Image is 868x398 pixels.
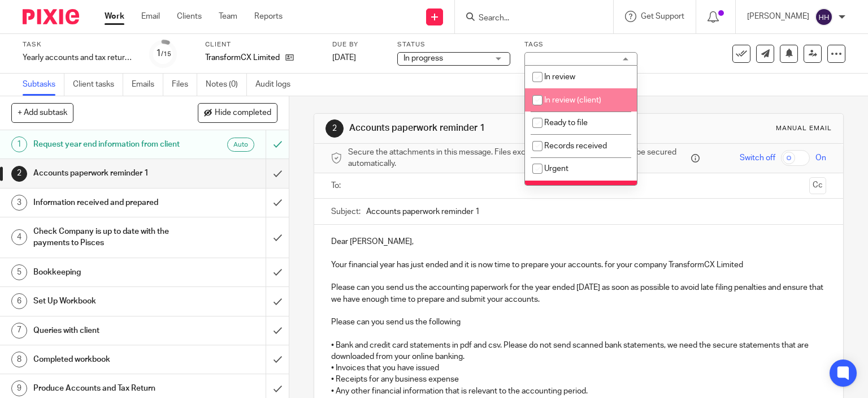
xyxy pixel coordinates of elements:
h1: Check Company is up to date with the payments to Pisces [33,223,181,252]
span: On [815,152,826,164]
span: Urgent [544,165,568,173]
span: Get Support [641,12,684,20]
a: Reports [254,11,283,22]
p: [PERSON_NAME] [747,11,809,22]
div: 9 [11,380,27,396]
p: Please can you send us the accounting paperwork for the year ended [DATE] as soon as possible to ... [331,282,827,305]
a: Audit logs [255,74,299,96]
div: 2 [11,166,27,182]
a: Email [141,11,160,22]
div: 6 [11,293,27,309]
img: Pixie [23,9,79,24]
p: • Any other financial information that is relevant to the accounting period. [331,386,827,397]
div: Yearly accounts and tax return - Automatic - December 2023 [23,52,136,63]
button: Hide completed [198,103,277,122]
button: + Add subtask [11,103,73,122]
h1: Produce Accounts and Tax Return [33,380,181,397]
span: Ready to file [544,119,588,127]
label: To: [331,180,344,191]
p: • Invoices that you have issued [331,362,827,374]
a: Team [219,11,237,22]
a: Client tasks [73,74,123,96]
h1: Bookkeeping [33,264,181,281]
label: Subject: [331,206,361,217]
button: Cc [809,177,826,194]
a: Subtasks [23,74,64,96]
h1: Accounts paperwork reminder 1 [33,165,181,182]
small: /15 [161,51,171,57]
div: Auto [227,138,254,152]
div: Yearly accounts and tax return - Automatic - [DATE] [23,52,136,63]
a: Files [172,74,197,96]
img: svg%3E [815,8,833,26]
div: 8 [11,352,27,367]
span: In review [544,73,575,81]
div: 1 [156,47,171,60]
a: Emails [132,74,163,96]
h1: Information received and prepared [33,194,181,211]
div: 3 [11,195,27,211]
p: TransformCX Limited [205,52,280,63]
div: 5 [11,264,27,280]
span: In review (client) [544,96,601,104]
div: 1 [11,136,27,152]
p: • Receipts for any business expense [331,374,827,385]
h1: Request year end information from client [33,136,181,153]
a: Clients [177,11,202,22]
span: [DATE] [332,54,356,62]
p: Dear [PERSON_NAME], [331,236,827,247]
p: Please can you send us the following [331,316,827,328]
div: 7 [11,323,27,339]
span: Records received [544,142,607,150]
span: In progress [403,54,443,62]
h1: Accounts paperwork reminder 1 [349,122,602,134]
input: Search [478,14,579,24]
a: Work [105,11,124,22]
h1: Queries with client [33,322,181,339]
label: Status [397,40,510,49]
label: Client [205,40,318,49]
a: Notes (0) [206,74,247,96]
p: • Bank and credit card statements in pdf and csv. Please do not send scanned bank statements, we ... [331,340,827,363]
p: Your financial year has just ended and it is now time to prepare your accounts. for your company ... [331,259,827,271]
div: 2 [325,119,344,138]
div: Manual email [776,124,832,133]
h1: Completed workbook [33,351,181,368]
h1: Set Up Workbook [33,293,181,310]
div: 4 [11,229,27,245]
span: Secure the attachments in this message. Files exceeding the size limit (10MB) will be secured aut... [348,147,689,170]
span: Switch off [740,152,775,164]
label: Tags [524,40,637,49]
label: Due by [332,40,383,49]
span: Hide completed [215,109,271,118]
label: Task [23,40,136,49]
